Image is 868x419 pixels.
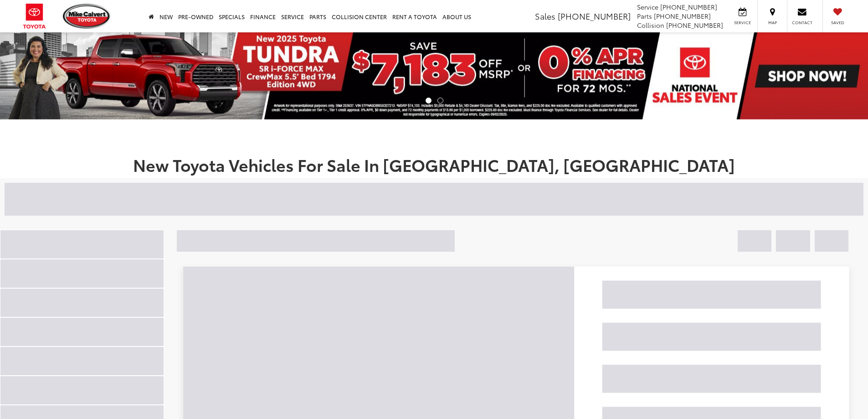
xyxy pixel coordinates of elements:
span: [PHONE_NUMBER] [558,10,631,22]
span: [PHONE_NUMBER] [660,2,717,11]
span: Sales [535,10,555,22]
span: [PHONE_NUMBER] [654,11,711,21]
span: Service [637,2,658,11]
span: Parts [637,11,652,21]
span: [PHONE_NUMBER] [666,21,723,30]
span: Map [762,20,782,26]
span: Contact [792,20,812,26]
span: Saved [827,20,847,26]
span: Collision [637,21,664,30]
span: Service [732,20,753,26]
img: Mike Calvert Toyota [63,4,111,29]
